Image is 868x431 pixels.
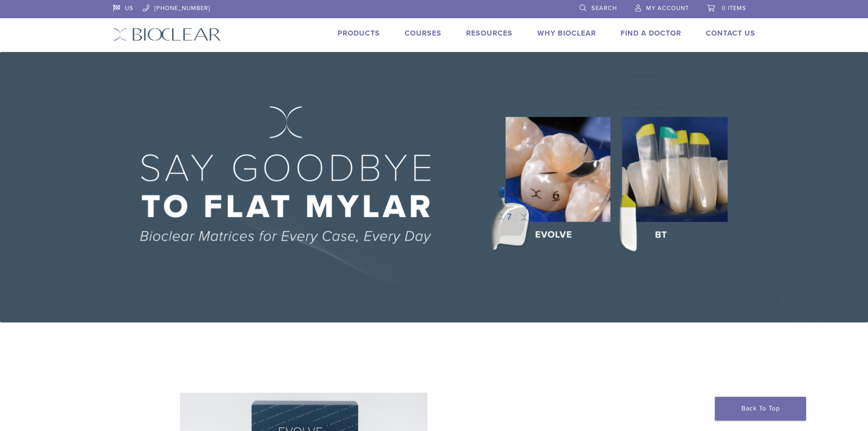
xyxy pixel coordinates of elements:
[706,29,755,38] a: Contact Us
[646,5,689,12] span: My Account
[405,29,442,38] a: Courses
[466,29,513,38] a: Resources
[537,29,596,38] a: Why Bioclear
[621,29,681,38] a: Find A Doctor
[113,28,221,41] img: Bioclear
[338,29,380,38] a: Products
[591,5,617,12] span: Search
[722,5,746,12] span: 0 items
[715,397,806,421] a: Back To Top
